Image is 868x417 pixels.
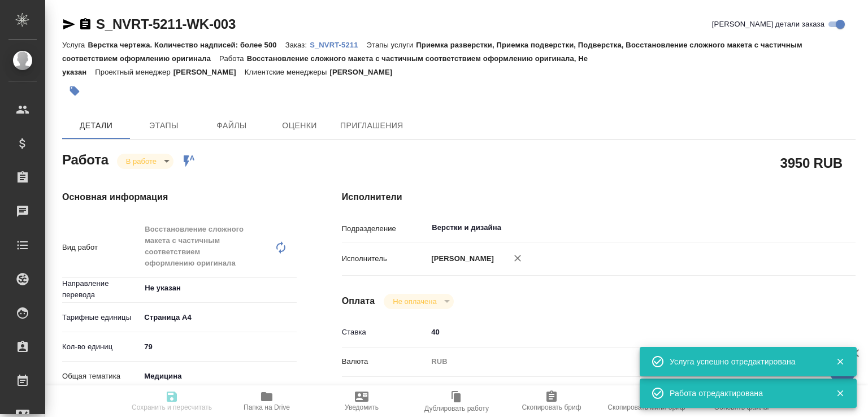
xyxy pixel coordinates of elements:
[140,367,296,386] div: Медицина
[62,371,140,382] p: Общая тематика
[173,68,245,76] p: [PERSON_NAME]
[427,253,494,264] p: [PERSON_NAME]
[780,153,843,172] h2: 3950 RUB
[117,154,173,169] div: В работе
[140,338,296,355] input: ✎ Введи что-нибудь
[62,41,802,63] p: Приемка разверстки, Приемка подверстки, Подверстка, Восстановление сложного макета с частичным со...
[219,385,314,417] button: Папка на Drive
[670,356,819,367] div: Услуга успешно отредактирована
[95,68,173,76] p: Проектный менеджер
[384,294,453,309] div: В работе
[340,119,403,133] span: Приглашения
[310,40,366,49] a: S_NVRT-5211
[62,312,140,323] p: Тарифные единицы
[140,308,296,327] div: Страница А4
[342,294,375,308] h4: Оплата
[244,403,290,411] span: Папка на Drive
[522,403,581,411] span: Скопировать бриф
[424,405,489,412] span: Дублировать работу
[828,388,852,398] button: Закрыть
[367,41,416,49] p: Этапы услуги
[427,324,813,340] input: ✎ Введи что-нибудь
[132,403,212,411] span: Сохранить и пересчитать
[314,385,409,417] button: Уведомить
[96,16,236,32] a: S_NVRT-5211-WK-003
[62,79,87,103] button: Добавить тэг
[712,19,824,30] span: [PERSON_NAME] детали заказа
[670,388,819,399] div: Работа отредактирована
[310,41,366,49] p: S_NVRT-5211
[62,190,297,204] h4: Основная информация
[62,54,588,76] p: Восстановление сложного макета с частичным соответствием оформлению оригинала, Не указан
[342,223,428,234] p: Подразделение
[504,385,599,417] button: Скопировать бриф
[124,385,219,417] button: Сохранить и пересчитать
[607,403,685,411] span: Скопировать мини-бриф
[505,246,530,271] button: Удалить исполнителя
[342,356,428,367] p: Валюта
[285,41,310,49] p: Заказ:
[599,385,694,417] button: Скопировать мини-бриф
[389,297,440,306] button: Не оплачена
[342,253,428,264] p: Исполнитель
[205,119,259,133] span: Файлы
[79,18,92,31] button: Скопировать ссылку
[123,157,160,166] button: В работе
[342,327,428,338] p: Ставка
[342,190,856,204] h4: Исполнители
[62,41,88,49] p: Услуга
[290,287,293,289] button: Open
[345,403,379,411] span: Уведомить
[137,119,191,133] span: Этапы
[329,68,401,76] p: [PERSON_NAME]
[806,227,809,229] button: Open
[245,68,330,76] p: Клиентские менеджеры
[62,149,108,169] h2: Работа
[69,119,123,133] span: Детали
[219,54,247,63] p: Работа
[62,278,140,301] p: Направление перевода
[272,119,327,133] span: Оценки
[62,341,140,353] p: Кол-во единиц
[409,385,504,417] button: Дублировать работу
[62,18,76,31] button: Скопировать ссылку для ЯМессенджера
[427,352,813,371] div: RUB
[828,357,852,367] button: Закрыть
[62,242,140,253] p: Вид работ
[88,41,285,49] p: Верстка чертежа. Количество надписей: более 500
